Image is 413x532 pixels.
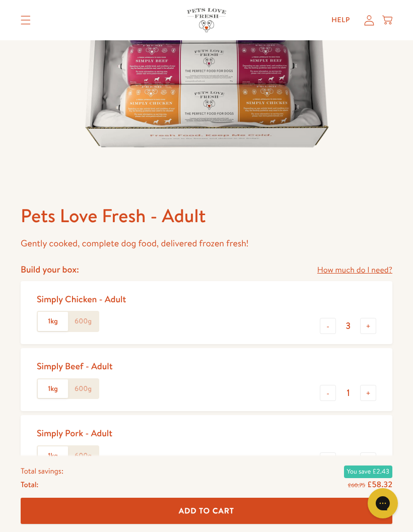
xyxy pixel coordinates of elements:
[21,263,79,275] h4: Build your box:
[320,385,336,401] button: -
[360,385,376,401] button: +
[21,464,63,478] span: Total savings:
[21,204,392,228] h1: Pets Love Fresh - Adult
[363,485,403,522] iframe: Gorgias live chat messenger
[344,465,392,478] span: You save £2.43
[179,505,234,516] span: Add To Cart
[38,446,68,465] label: 1kg
[187,8,226,32] img: Pets Love Fresh
[367,479,392,490] span: £58.32
[68,312,98,331] label: 600g
[38,312,68,331] label: 1kg
[21,498,392,524] button: Add To Cart
[320,452,336,469] button: -
[317,263,392,277] a: How much do I need?
[21,478,38,491] span: Total:
[68,379,98,398] label: 600g
[68,446,98,465] label: 600g
[38,379,68,398] label: 1kg
[37,293,126,305] div: Simply Chicken - Adult
[21,236,392,251] p: Gently cooked, complete dog food, delivered frozen fresh!
[360,452,376,469] button: +
[37,427,112,439] div: Simply Pork - Adult
[348,481,365,489] s: £60.75
[323,10,358,30] a: Help
[13,8,39,33] summary: Translation missing: en.sections.header.menu
[320,318,336,334] button: -
[37,360,113,372] div: Simply Beef - Adult
[360,318,376,334] button: +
